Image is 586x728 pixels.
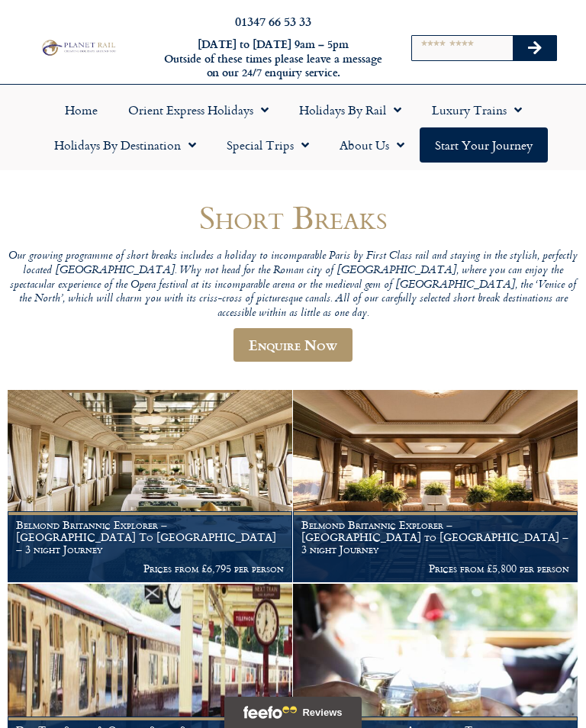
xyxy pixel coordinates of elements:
button: Search [513,36,557,60]
h1: Belmond Britannic Explorer – [GEOGRAPHIC_DATA] to [GEOGRAPHIC_DATA] – 3 night Journey [301,519,569,555]
a: Holidays by Destination [39,127,211,163]
a: Luxury Trains [417,92,537,127]
a: About Us [324,127,420,163]
a: Holidays by Rail [284,92,417,127]
img: Planet Rail Train Holidays Logo [39,38,118,57]
p: Prices from £6,795 per person [16,562,284,575]
nav: Menu [8,92,578,163]
a: Belmond Britannic Explorer – [GEOGRAPHIC_DATA] To [GEOGRAPHIC_DATA] – 3 night Journey Prices from... [8,390,293,582]
p: Our growing programme of short breaks includes a holiday to incomparable Paris by First Class rai... [8,250,578,321]
h6: [DATE] to [DATE] 9am – 5pm Outside of these times please leave a message on our 24/7 enquiry serv... [160,37,387,80]
a: Belmond Britannic Explorer – [GEOGRAPHIC_DATA] to [GEOGRAPHIC_DATA] – 3 night Journey Prices from... [293,390,578,582]
h1: Short Breaks [8,199,578,235]
h1: Belmond Britannic Explorer – [GEOGRAPHIC_DATA] To [GEOGRAPHIC_DATA] – 3 night Journey [16,519,284,555]
a: Home [50,92,113,127]
p: Prices from £5,800 per person [301,562,569,575]
a: Enquire Now [233,328,353,362]
a: Start your Journey [420,127,548,163]
a: 01347 66 53 33 [235,12,311,30]
a: Special Trips [211,127,324,163]
a: Orient Express Holidays [113,92,284,127]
